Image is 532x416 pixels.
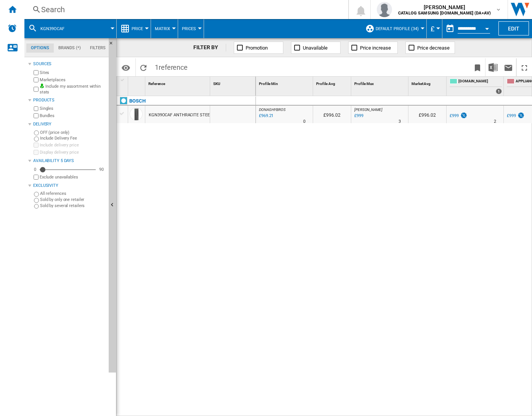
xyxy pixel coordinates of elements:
[315,77,351,88] div: Profile Avg Sort None
[34,130,39,135] input: OFF (price only)
[182,26,196,31] span: Prices
[448,77,503,96] div: [DOMAIN_NAME] 1 offers sold by AO.COM
[41,4,328,15] div: Search
[212,77,256,88] div: SKU Sort None
[410,77,446,88] div: Market Avg Sort None
[33,61,106,67] div: Sources
[354,108,383,112] span: [PERSON_NAME]
[494,118,496,125] div: Delivery Time : 2 days
[148,82,165,86] span: Reference
[33,97,106,103] div: Products
[353,77,408,88] div: Profile Max Sort None
[136,58,151,76] button: Reload
[234,42,283,54] button: Promotion
[40,149,106,155] label: Display delivery price
[40,84,106,95] label: Include my assortment within stats
[431,25,434,33] span: £
[34,113,39,118] input: Bundles
[480,21,494,34] button: Open calendar
[109,38,116,373] button: Hide
[213,82,220,86] span: SKU
[109,38,118,52] button: Hide
[40,135,106,141] label: Include Delivery Fee
[470,58,485,76] button: Bookmark this report
[155,19,174,38] button: Matrix
[460,112,468,119] img: promotionV3.png
[85,43,110,53] md-tab-item: Filters
[353,112,363,120] div: Last updated : Thursday, 4 September 2025 10:03
[34,175,39,180] input: Display delivery price
[40,113,106,119] label: Bundles
[398,3,491,11] span: [PERSON_NAME]
[410,77,446,88] div: Sort None
[498,21,529,35] button: Edit
[40,142,106,148] label: Include delivery price
[34,137,39,141] input: Include Delivery Fee
[193,44,226,51] div: FILTER BY
[34,106,39,111] input: Singles
[257,77,313,88] div: Profile Min Sort None
[33,121,106,127] div: Delivery
[34,150,39,155] input: Display delivery price
[130,77,145,88] div: Sort None
[506,112,525,120] div: £999
[398,11,491,16] b: CATALOG SAMSUNG [DOMAIN_NAME] (DA+AV)
[431,19,438,38] button: £
[40,77,106,83] label: Marketplaces
[40,203,106,209] label: Sold by several retailers
[132,26,143,31] span: Price
[507,113,516,118] div: £999
[40,166,96,173] md-slider: Availability
[34,204,39,209] input: Sold by several retailers
[517,58,532,76] button: Maximize
[212,77,256,88] div: Sort None
[259,108,286,112] span: DONAGHYBROS
[259,82,278,86] span: Profile Min
[408,106,446,123] div: £996.02
[40,174,106,180] label: Exclude unavailables
[442,21,458,36] button: md-calendar
[40,106,106,111] label: Singles
[28,19,113,38] div: KGN39OCAF
[417,45,450,51] span: Price decrease
[147,77,210,88] div: Reference Sort None
[489,63,498,72] img: excel-24x24.png
[26,43,54,53] md-tab-item: Options
[182,19,200,38] div: Prices
[313,106,351,123] div: £996.02
[159,63,188,71] span: reference
[411,82,431,86] span: Market Avg
[40,26,64,31] span: KGN39OCAF
[40,191,106,196] label: All references
[315,77,351,88] div: Sort None
[450,113,459,118] div: £999
[40,197,106,202] label: Sold by only one retailer
[517,112,525,119] img: promotionV3.png
[155,26,170,31] span: Matrix
[258,112,273,120] div: Last updated : Thursday, 4 September 2025 11:03
[501,58,516,76] button: Send this report by email
[151,58,191,74] span: 1
[40,130,106,135] label: OFF (price only)
[34,143,39,148] input: Include delivery price
[54,43,85,53] md-tab-item: Brands (*)
[257,77,313,88] div: Sort None
[32,167,38,172] div: 0
[8,24,17,33] img: alerts-logo.svg
[427,19,442,38] md-menu: Currency
[34,198,39,203] input: Sold by only one retailer
[34,70,39,75] input: Sites
[303,45,328,51] span: Unavailable
[448,112,468,120] div: £999
[376,19,423,38] button: Default profile (34)
[360,45,391,51] span: Price increase
[34,85,39,94] input: Include my assortment within stats
[348,42,398,54] button: Price increase
[97,167,106,172] div: 90
[405,42,455,54] button: Price decrease
[365,19,423,38] div: Default profile (34)
[34,192,39,197] input: All references
[147,77,210,88] div: Sort None
[485,58,501,76] button: Download in Excel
